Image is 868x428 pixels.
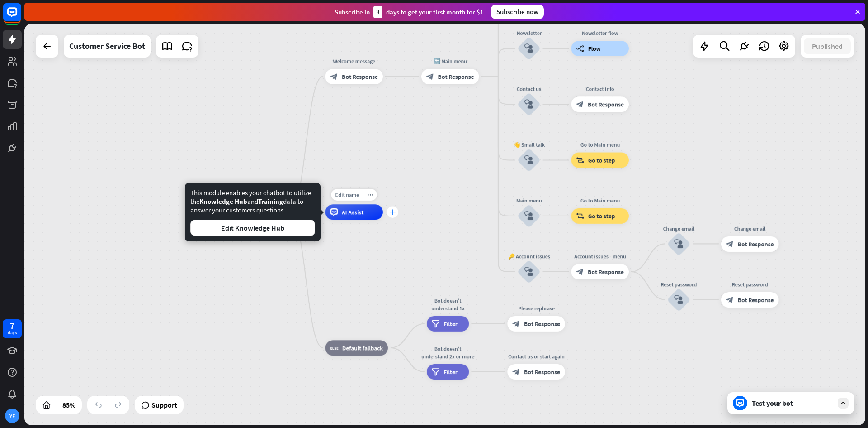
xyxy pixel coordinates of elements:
[438,72,474,80] span: Bot Response
[330,72,338,80] i: block_bot_response
[726,296,734,303] i: block_bot_response
[432,320,440,327] i: filter
[588,212,615,220] span: Go to step
[588,156,615,164] span: Go to step
[576,268,584,276] i: block_bot_response
[320,57,389,65] div: Welcome message
[10,322,14,330] div: 7
[60,398,78,412] div: 85%
[524,368,560,376] span: Bot Response
[443,320,458,327] span: Filter
[576,45,585,53] i: builder_tree
[566,141,635,149] div: Go to Main menu
[524,155,533,164] i: block_user_input
[426,72,434,80] i: block_bot_response
[524,320,560,327] span: Bot Response
[367,192,373,198] i: more_horiz
[342,344,383,351] span: Default fallback
[415,57,485,65] div: 🔙 Main menu
[7,4,34,31] button: Open LiveChat chat widget
[491,5,544,19] div: Subscribe now
[674,239,683,248] i: block_user_input
[656,280,702,288] div: Reset password
[421,297,475,312] div: Bot doesn't understand 1x
[576,101,584,108] i: block_bot_response
[752,399,833,408] div: Test your bot
[804,38,851,54] button: Published
[588,101,624,108] span: Bot Response
[342,208,363,216] span: AI Assist
[506,85,552,93] div: Contact us
[199,197,247,206] span: Knowledge Hub
[524,212,533,221] i: block_user_input
[432,368,440,376] i: filter
[524,100,533,109] i: block_user_input
[69,35,145,58] div: Customer Service Bot
[738,240,774,248] span: Bot Response
[373,6,382,18] div: 3
[506,197,552,204] div: Main menu
[588,45,601,53] span: Flow
[506,29,552,37] div: Newsletter
[566,29,635,37] div: Newsletter flow
[3,319,22,338] a: 7 days
[566,85,635,93] div: Contact info
[342,72,378,80] span: Bot Response
[502,304,571,312] div: Please rephrase
[738,296,774,303] span: Bot Response
[443,368,458,376] span: Filter
[335,191,359,198] span: Edit name
[656,225,702,232] div: Change email
[8,330,17,336] div: days
[151,398,177,412] span: Support
[506,141,552,149] div: 👋 Small talk
[421,345,475,361] div: Bot doesn't understand 2x or more
[5,409,19,423] div: YF
[512,368,520,376] i: block_bot_response
[576,156,585,164] i: block_goto
[566,253,635,260] div: Account issues - menu
[524,44,533,53] i: block_user_input
[576,212,585,220] i: block_goto
[335,6,484,18] div: Subscribe in days to get your first month for $1
[715,280,784,288] div: Reset password
[258,197,283,206] span: Training
[502,353,571,361] div: Contact us or start again
[390,209,396,215] i: plus
[674,295,683,304] i: block_user_input
[715,225,784,232] div: Change email
[566,197,635,204] div: Go to Main menu
[512,320,520,327] i: block_bot_response
[726,240,734,248] i: block_bot_response
[190,220,315,236] button: Edit Knowledge Hub
[524,267,533,276] i: block_user_input
[330,344,339,351] i: block_fallback
[190,188,315,236] div: This module enables your chatbot to utilize the and data to answer your customers questions.
[506,253,552,260] div: 🔑 Account issues
[588,268,624,276] span: Bot Response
